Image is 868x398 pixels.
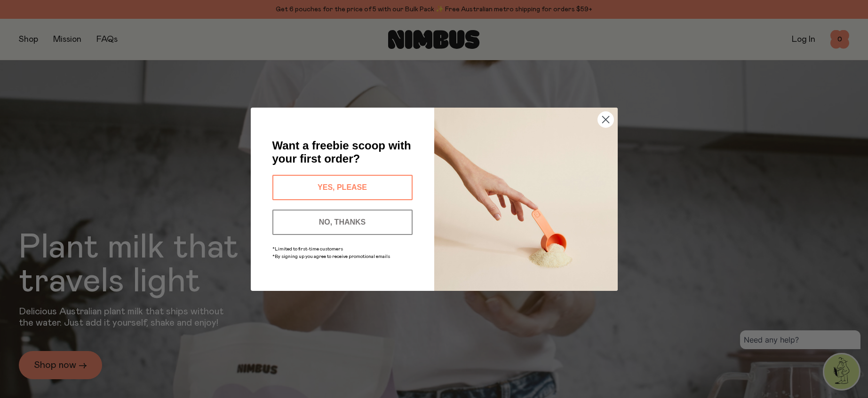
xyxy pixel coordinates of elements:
span: *Limited to first-time customers [272,247,343,251]
span: Want a freebie scoop with your first order? [272,139,411,165]
span: *By signing up you agree to receive promotional emails [272,254,390,259]
button: Close dialog [597,111,614,128]
button: NO, THANKS [272,210,413,235]
button: YES, PLEASE [272,175,413,200]
img: c0d45117-8e62-4a02-9742-374a5db49d45.jpeg [434,108,618,291]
